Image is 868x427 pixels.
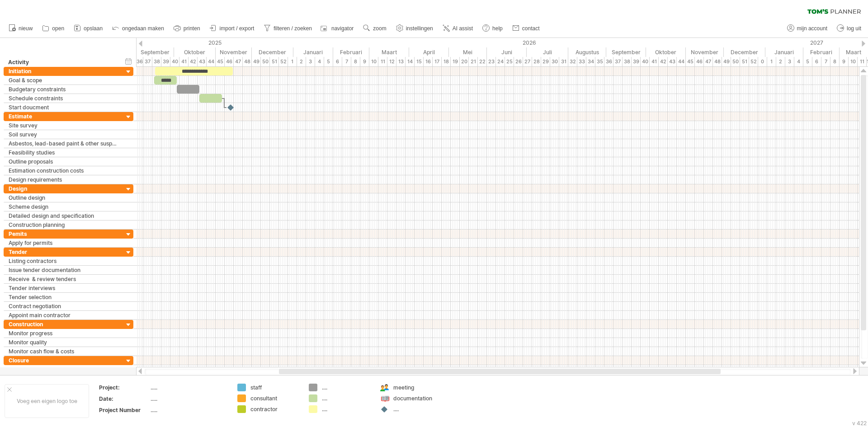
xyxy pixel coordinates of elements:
div: Project: [99,384,149,391]
div: 45 [686,57,695,66]
div: 23 [487,57,496,66]
div: Construction planning [9,221,119,229]
div: 12 [387,57,396,66]
div: Initiation [9,67,119,75]
a: ongedaan maken [110,23,167,34]
div: 39 [161,57,170,66]
span: help [492,25,503,32]
div: 22 [478,57,487,66]
div: Schedule constraints [9,94,119,103]
a: contact [510,23,542,34]
div: 0 [758,57,767,66]
div: 29 [541,57,550,66]
div: 47 [234,57,243,66]
span: instellingen [406,25,433,32]
div: .... [322,384,371,391]
div: 41 [179,57,189,66]
div: 40 [641,57,650,66]
div: 1 [767,57,776,66]
div: 16 [424,57,433,66]
div: 50 [261,57,270,66]
div: Januari 2026 [293,47,333,57]
div: 46 [225,57,234,66]
div: Pemits [9,230,119,238]
div: Start doucment [9,103,119,112]
div: 33 [577,57,586,66]
div: Feasibility studies [9,148,119,157]
div: 31 [559,57,568,66]
div: Estimation construction costs [9,166,119,175]
div: April 2026 [409,47,449,57]
div: 8 [351,57,360,66]
div: Voeg een eigen logo toe [5,384,89,418]
div: Outline design [9,193,119,202]
div: 43 [668,57,677,66]
div: 3 [785,57,794,66]
div: Contract negotiation [9,302,119,310]
span: opslaan [84,25,103,32]
a: nieuw [6,23,35,34]
div: 13 [396,57,406,66]
div: 4 [315,57,324,66]
span: AI assist [453,25,473,32]
div: 2 [297,57,306,66]
div: 44 [677,57,686,66]
div: ..... [151,406,226,414]
div: 39 [632,57,641,66]
div: December 2026 [724,47,765,57]
div: 49 [722,57,731,66]
div: Oktober 2026 [646,47,686,57]
div: 30 [550,57,559,66]
div: Asbestos, lead-based paint & other suspect materials [9,139,119,148]
div: 3 [306,57,315,66]
div: Apply for permits [9,239,119,247]
div: Closure [9,356,119,365]
div: ..... [151,384,226,391]
div: 11 [858,57,867,66]
div: Oktober 2025 [174,47,216,57]
div: November 2026 [686,47,724,57]
span: mijn account [797,25,827,32]
div: 6 [333,57,342,66]
div: 36 [604,57,613,66]
div: .... [322,405,371,413]
div: 7 [821,57,830,66]
div: 27 [523,57,532,66]
div: Monitor progress [9,329,119,338]
a: open [40,23,67,34]
a: help [480,23,505,34]
div: 36 [134,57,143,66]
div: Design requirements [9,175,119,184]
div: 24 [496,57,505,66]
div: 34 [586,57,595,66]
div: v 422 [852,420,867,427]
a: instellingen [394,23,436,34]
div: 38 [623,57,632,66]
div: Date: [99,395,149,403]
div: Tender interviews [9,284,119,292]
div: 8 [830,57,840,66]
div: Listing contractors [9,257,119,265]
div: 11 [378,57,387,66]
div: 10 [369,57,378,66]
a: printen [171,23,203,34]
div: Mei 2026 [449,47,487,57]
div: 37 [613,57,623,66]
div: 38 [152,57,161,66]
div: 50 [731,57,740,66]
div: ..... [151,395,226,403]
div: 43 [198,57,207,66]
div: 5 [324,57,333,66]
div: 52 [279,57,288,66]
div: 46 [695,57,704,66]
div: 32 [568,57,577,66]
div: Goal & scope [9,76,119,84]
span: navigator [331,25,354,32]
div: 28 [532,57,541,66]
div: 48 [243,57,252,66]
div: December 2025 [252,47,293,57]
div: Maart 2026 [369,47,409,57]
div: 20 [460,57,469,66]
a: import / export [208,23,257,34]
div: 14 [406,57,415,66]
